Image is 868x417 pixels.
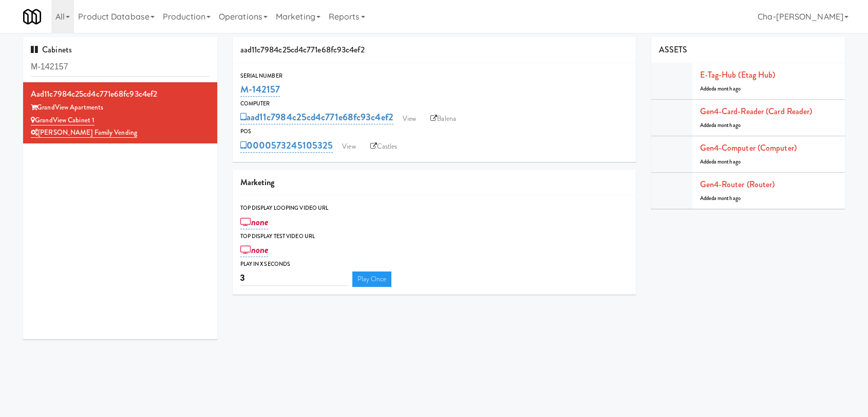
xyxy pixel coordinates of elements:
[365,139,403,154] a: Castles
[240,243,269,257] a: none
[700,178,775,190] a: Gen4-router (Router)
[240,126,628,137] div: POS
[23,82,217,143] li: aad11c7984c25cd4c771e68fc93c4ef2GrandView Apartments GrandView Cabinet 1[PERSON_NAME] Family Vending
[31,128,137,138] a: [PERSON_NAME] Family Vending
[398,111,421,126] a: View
[425,111,461,126] a: Balena
[700,158,741,166] span: Added
[700,142,797,154] a: Gen4-computer (Computer)
[240,259,628,269] div: Play in X seconds
[352,271,392,287] a: Play Once
[240,176,275,188] span: Marketing
[714,158,741,166] span: a month ago
[240,110,393,124] a: aad11c7984c25cd4c771e68fc93c4ef2
[240,71,628,81] div: Serial Number
[714,121,741,129] span: a month ago
[240,203,628,213] div: Top Display Looping Video Url
[714,85,741,93] span: a month ago
[31,58,210,77] input: Search cabinets
[31,86,210,102] div: aad11c7984c25cd4c771e68fc93c4ef2
[233,37,636,63] div: aad11c7984c25cd4c771e68fc93c4ef2
[31,101,210,114] div: GrandView Apartments
[240,231,628,242] div: Top Display Test Video Url
[31,115,95,125] a: GrandView Cabinet 1
[700,194,741,202] span: Added
[700,85,741,93] span: Added
[700,105,813,117] a: Gen4-card-reader (Card Reader)
[700,69,776,81] a: E-tag-hub (Etag Hub)
[337,139,361,154] a: View
[714,194,741,202] span: a month ago
[700,121,741,129] span: Added
[240,138,333,153] a: 0000573245105325
[240,99,628,109] div: Computer
[240,82,280,97] a: M-142157
[31,44,72,56] span: Cabinets
[659,44,688,56] span: ASSETS
[23,8,41,26] img: Micromart
[240,215,269,229] a: none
